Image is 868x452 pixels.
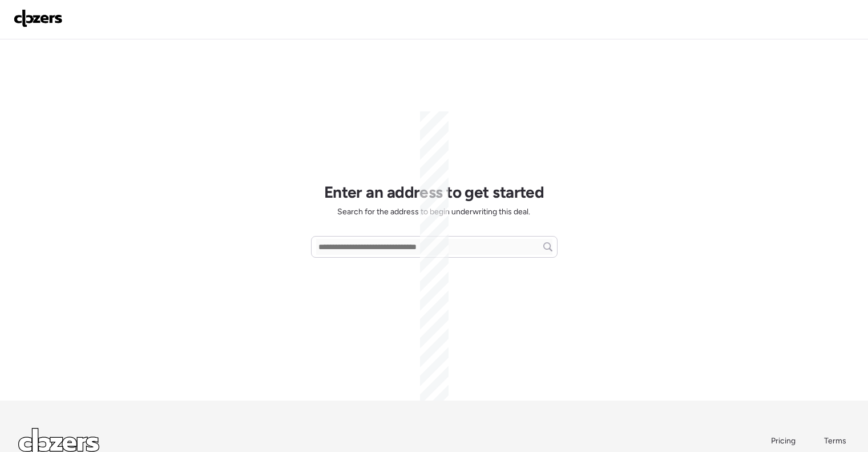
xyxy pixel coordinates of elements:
img: Logo [14,9,63,27]
a: Terms [824,435,850,447]
h1: Enter an address to get started [324,182,544,202]
span: Terms [824,436,846,446]
a: Pricing [771,435,797,447]
span: Search for the address to begin underwriting this deal. [337,206,530,218]
span: Pricing [771,436,796,446]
